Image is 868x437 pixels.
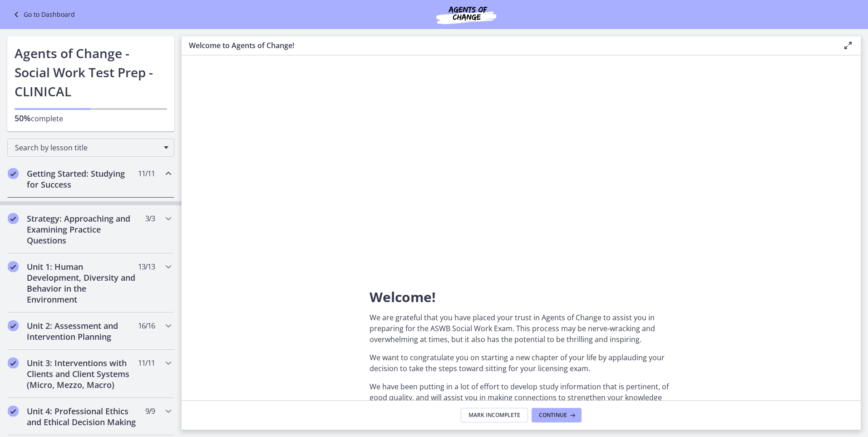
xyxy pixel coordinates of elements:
[27,168,138,190] h2: Getting Started: Studying for Success
[370,312,673,345] p: We are grateful that you have placed your trust in Agents of Change to assist you in preparing fo...
[370,381,673,436] p: We have been putting in a lot of effort to develop study information that is pertinent, of good q...
[8,406,19,417] i: Completed
[8,168,19,179] i: Completed
[15,143,159,153] span: Search by lesson title
[138,320,155,331] span: 16 / 16
[8,320,19,331] i: Completed
[27,261,138,305] h2: Unit 1: Human Development, Diversity and Behavior in the Environment
[145,213,155,224] span: 3 / 3
[27,358,138,390] h2: Unit 3: Interventions with Clients and Client Systems (Micro, Mezzo, Macro)
[27,320,138,342] h2: Unit 2: Assessment and Intervention Planning
[15,44,167,101] h1: Agents of Change - Social Work Test Prep - CLINICAL
[8,213,19,224] i: Completed
[461,408,528,422] button: Mark Incomplete
[15,113,31,124] span: 50%
[532,408,582,422] button: Continue
[8,261,19,272] i: Completed
[469,412,520,419] span: Mark Incomplete
[189,40,828,51] h3: Welcome to Agents of Change!
[370,352,673,374] p: We want to congratulate you on starting a new chapter of your life by applauding your decision to...
[138,168,155,179] span: 11 / 11
[138,358,155,368] span: 11 / 11
[11,9,75,20] a: Go to Dashboard
[412,4,521,25] img: Agents of Change Social Work Test Prep
[27,406,138,427] h2: Unit 4: Professional Ethics and Ethical Decision Making
[138,261,155,272] span: 13 / 13
[145,406,155,417] span: 9 / 9
[27,213,138,246] h2: Strategy: Approaching and Examining Practice Questions
[8,358,19,368] i: Completed
[539,412,567,419] span: Continue
[7,139,174,157] div: Search by lesson title
[370,288,436,306] span: Welcome!
[15,113,167,124] p: complete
